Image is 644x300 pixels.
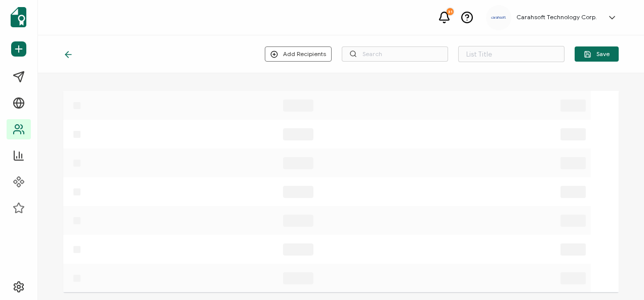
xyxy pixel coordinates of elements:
[265,46,332,62] button: Add Recipients
[447,8,454,15] div: 31
[516,14,597,21] h5: Carahsoft Technology Corp.
[584,51,610,58] span: Save
[11,7,26,27] img: sertifier-logomark-colored.svg
[575,46,619,62] button: Save
[491,16,506,19] img: a9ee5910-6a38-4b3f-8289-cffb42fa798b.svg
[458,46,565,62] input: List Title
[342,46,448,62] input: Search
[593,252,644,300] iframe: Chat Widget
